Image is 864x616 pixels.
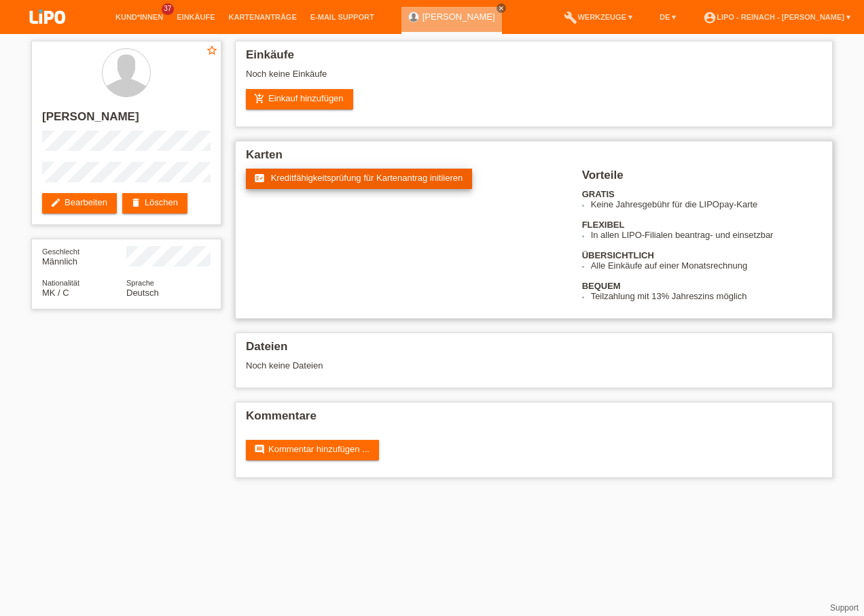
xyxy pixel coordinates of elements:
i: build [564,11,577,24]
i: close [498,5,505,12]
div: Männlich [42,246,126,267]
b: ÜBERSICHTLICH [582,250,654,260]
a: buildWerkzeuge ▾ [557,13,639,21]
a: Kartenanträge [222,13,304,21]
span: Geschlecht [42,247,79,256]
span: Deutsch [126,288,159,298]
div: Noch keine Dateien [246,360,661,371]
a: commentKommentar hinzufügen ... [246,440,379,460]
a: deleteLöschen [122,193,187,213]
span: Kreditfähigkeitsprüfung für Kartenantrag initiieren [271,173,463,183]
a: Kund*innen [109,13,170,21]
h2: Vorteile [582,169,822,189]
span: Mazedonien / C / 09.03.1987 [42,288,69,298]
span: 37 [162,3,174,15]
li: In allen LIPO-Filialen beantrag- und einsetzbar [591,230,822,240]
a: Support [830,603,859,613]
b: FLEXIBEL [582,220,625,230]
h2: [PERSON_NAME] [42,110,211,131]
a: Einkäufe [170,13,221,21]
a: LIPO pay [14,28,82,38]
i: fact_check [254,173,265,184]
a: E-Mail Support [304,13,381,21]
b: GRATIS [582,189,615,199]
a: fact_check Kreditfähigkeitsprüfung für Kartenantrag initiieren [246,169,472,189]
a: close [497,3,506,13]
a: account_circleLIPO - Reinach - [PERSON_NAME] ▾ [696,13,857,21]
h2: Einkäufe [246,48,822,69]
i: star_border [206,44,218,56]
i: edit [50,197,61,208]
a: add_shopping_cartEinkauf hinzufügen [246,89,353,109]
span: Nationalität [42,279,79,287]
i: account_circle [703,11,717,24]
span: Sprache [126,279,154,287]
li: Teilzahlung mit 13% Jahreszins möglich [591,291,822,301]
i: comment [254,444,265,455]
a: star_border [206,44,218,58]
a: editBearbeiten [42,193,117,213]
div: Noch keine Einkäufe [246,69,822,89]
li: Alle Einkäufe auf einer Monatsrechnung [591,260,822,271]
i: add_shopping_cart [254,93,265,104]
a: [PERSON_NAME] [422,12,495,22]
h2: Kommentare [246,409,822,430]
a: DE ▾ [653,13,683,21]
h2: Dateien [246,340,822,360]
h2: Karten [246,148,822,169]
i: delete [130,197,141,208]
li: Keine Jahresgebühr für die LIPOpay-Karte [591,199,822,209]
b: BEQUEM [582,281,621,291]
